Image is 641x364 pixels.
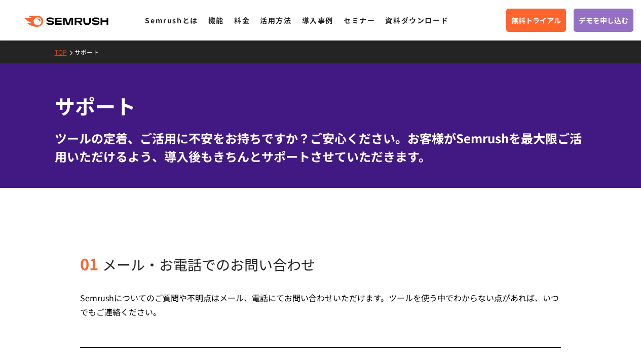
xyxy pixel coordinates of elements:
[102,254,315,274] span: メール・お電話でのお問い合わせ
[574,9,633,32] a: デモを申し込む
[55,91,587,121] h1: サポート
[344,15,375,25] a: セミナー
[579,15,628,26] span: デモを申し込む
[260,15,291,25] a: 活用方法
[55,48,74,56] a: TOP
[55,129,587,166] div: ツールの定着、ご活用に不安をお持ちですか？ご安心ください。お客様がSemrushを最大限ご活用いただけるよう、導入後もきちんとサポートさせていただきます。
[80,291,561,319] div: Semrushについてのご質問や不明点はメール、電話にてお問い合わせいただけます。ツールを使う中でわからない点があれば、いつでもご連絡ください。
[506,9,566,32] a: 無料トライアル
[80,252,98,275] span: 01
[234,15,250,25] a: 料金
[385,15,448,25] a: 資料ダウンロード
[74,48,106,56] a: サポート
[208,15,224,25] a: 機能
[511,15,561,26] span: 無料トライアル
[302,15,333,25] a: 導入事例
[145,15,198,25] a: Semrushとは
